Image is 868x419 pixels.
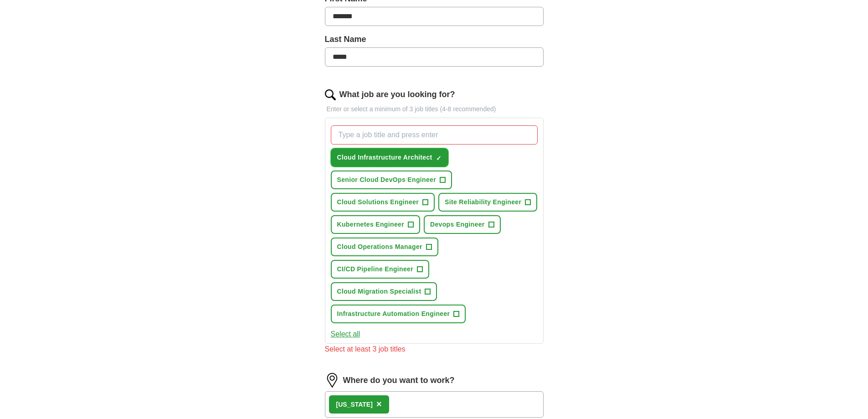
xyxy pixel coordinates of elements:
span: Cloud Migration Specialist [337,287,421,296]
span: Infrastructure Automation Engineer [337,309,450,319]
input: Type a job title and press enter [331,125,538,145]
button: Senior Cloud DevOps Engineer [331,171,452,189]
label: What job are you looking for? [339,88,455,101]
span: Cloud Infrastructure Architect [337,153,432,162]
span: ✓ [436,155,442,162]
button: × [376,398,382,411]
span: Cloud Operations Manager [337,242,422,252]
span: Senior Cloud DevOps Engineer [337,175,437,185]
span: Site Reliability Engineer [445,197,521,207]
button: Infrastructure Automation Engineer [331,305,466,323]
button: Cloud Infrastructure Architect✓ [331,148,448,167]
div: [US_STATE] [336,400,373,409]
p: Enter or select a minimum of 3 job titles (4-8 recommended) [325,104,544,114]
img: search.png [325,89,336,100]
span: CI/CD Pipeline Engineer [337,264,414,274]
span: Cloud Solutions Engineer [337,197,419,207]
button: Kubernetes Engineer [331,215,420,234]
div: Select at least 3 job titles [325,344,544,355]
span: × [376,399,382,409]
button: Cloud Migration Specialist [331,282,437,301]
button: Devops Engineer [424,215,501,234]
span: Devops Engineer [430,220,485,229]
img: location.png [325,373,339,388]
button: Select all [331,329,360,340]
span: Kubernetes Engineer [337,220,404,229]
button: Site Reliability Engineer [438,193,537,212]
label: Where do you want to work? [343,374,455,387]
button: CI/CD Pipeline Engineer [331,260,430,279]
button: Cloud Operations Manager [331,238,438,256]
button: Cloud Solutions Engineer [331,193,435,212]
label: Last Name [325,33,544,46]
